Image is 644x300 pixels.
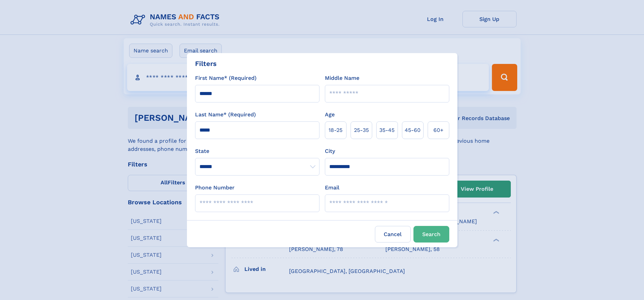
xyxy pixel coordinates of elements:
[433,126,444,134] span: 60+
[195,74,257,82] label: First Name* (Required)
[325,74,359,82] label: Middle Name
[195,111,256,119] label: Last Name* (Required)
[413,226,449,243] button: Search
[195,184,235,192] label: Phone Number
[379,126,395,134] span: 35‑45
[375,226,411,243] label: Cancel
[354,126,369,134] span: 25‑35
[329,126,342,134] span: 18‑25
[325,111,335,119] label: Age
[195,147,319,155] label: State
[405,126,421,134] span: 45‑60
[325,147,335,155] label: City
[325,184,339,192] label: Email
[195,59,217,69] div: Filters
